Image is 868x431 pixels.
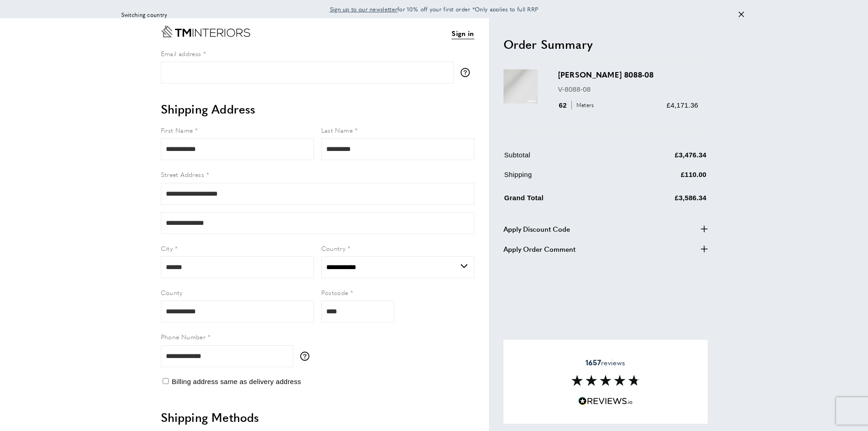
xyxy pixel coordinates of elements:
[121,10,168,19] span: Switching country
[161,332,206,341] span: Phone Number
[321,288,349,297] span: Postcode
[504,150,616,167] td: Subtotal
[172,378,301,385] span: Billing address same as delivery address
[504,191,616,210] td: Grand Total
[452,28,474,39] a: Sign in
[161,288,183,297] span: County
[586,358,625,367] span: reviews
[571,375,640,386] img: Reviews section
[667,101,698,109] span: £4,171.36
[321,125,353,135] span: Last Name
[300,352,314,361] button: More information
[739,10,744,19] div: Close message
[115,5,753,25] div: off
[617,169,707,187] td: £110.00
[161,409,474,426] h2: Shipping Methods
[503,223,570,234] span: Apply Discount Code
[558,84,699,95] p: V-8088-08
[321,244,346,253] span: Country
[161,170,205,179] span: Street Address
[503,244,575,254] span: Apply Order Comment
[161,244,173,253] span: City
[504,169,616,187] td: Shipping
[461,68,474,77] button: More information
[558,69,699,80] h3: [PERSON_NAME] 8088-08
[617,150,707,167] td: £3,476.34
[617,191,707,210] td: £3,586.34
[586,357,601,368] strong: 1657
[571,101,596,109] span: Meters
[163,378,169,384] input: Billing address same as delivery address
[503,69,538,104] img: Toby 8088-08
[558,100,597,111] div: 62
[161,49,201,58] span: Email address
[578,397,633,405] img: Reviews.io 5 stars
[161,101,474,117] h2: Shipping Address
[161,125,193,135] span: First Name
[503,36,708,52] h2: Order Summary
